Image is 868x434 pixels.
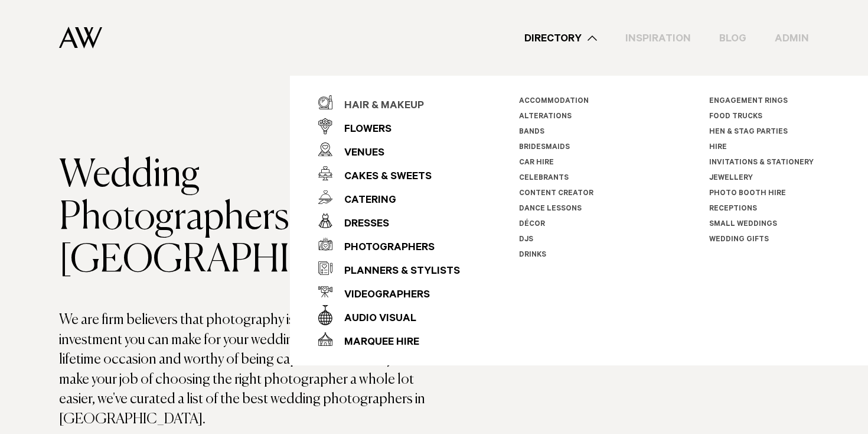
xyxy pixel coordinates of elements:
[318,90,460,114] a: Hair & Makeup
[519,113,572,121] a: Alterations
[705,30,761,46] a: Blog
[519,205,582,213] a: Dance Lessons
[709,205,757,213] a: Receptions
[611,30,705,46] a: Inspiration
[709,128,788,137] a: Hen & Stag Parties
[318,232,460,256] a: Photographers
[318,114,460,138] a: Flowers
[709,144,727,152] a: Hire
[332,118,391,142] div: Flowers
[510,30,611,46] a: Directory
[761,30,823,46] a: Admin
[519,98,589,106] a: Accommodation
[332,95,424,118] div: Hair & Makeup
[332,260,460,284] div: Planners & Stylists
[318,209,460,232] a: Dresses
[332,284,430,307] div: Videographers
[709,159,814,167] a: Invitations & Stationery
[709,113,762,121] a: Food Trucks
[59,154,434,282] h1: Wedding Photographers in [GEOGRAPHIC_DATA]
[59,310,434,430] p: We are firm believers that photography is one of, if not the best investment you can make for you...
[332,331,419,355] div: Marquee Hire
[318,256,460,280] a: Planners & Stylists
[709,221,777,229] a: Small Weddings
[519,174,569,183] a: Celebrants
[318,185,460,209] a: Catering
[519,128,544,137] a: Bands
[318,161,460,185] a: Cakes & Sweets
[519,159,554,167] a: Car Hire
[519,221,545,229] a: Décor
[332,213,389,237] div: Dresses
[318,303,460,327] a: Audio Visual
[59,27,102,48] img: Auckland Weddings Logo
[332,166,432,189] div: Cakes & Sweets
[709,236,769,244] a: Wedding Gifts
[332,237,435,260] div: Photographers
[318,327,460,351] a: Marquee Hire
[318,280,460,303] a: Videographers
[519,251,546,260] a: Drinks
[519,236,533,244] a: DJs
[332,142,384,166] div: Venues
[332,189,396,213] div: Catering
[519,144,570,152] a: Bridesmaids
[519,190,593,198] a: Content Creator
[709,174,753,183] a: Jewellery
[709,190,786,198] a: Photo Booth Hire
[709,98,788,106] a: Engagement Rings
[318,138,460,161] a: Venues
[332,307,416,331] div: Audio Visual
